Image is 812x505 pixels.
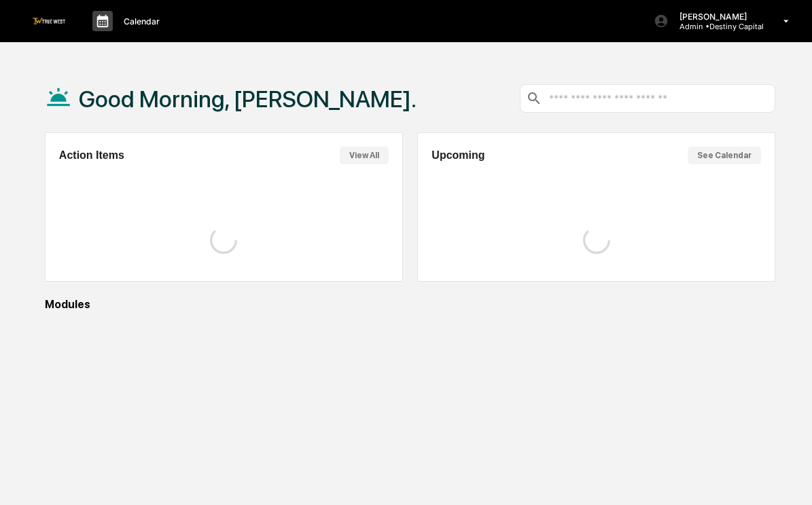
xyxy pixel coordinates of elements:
h2: Action Items [59,149,124,162]
button: See Calendar [688,147,761,164]
h1: Good Morning, [PERSON_NAME]. [79,86,417,113]
div: Modules [45,298,776,311]
p: Admin • Destiny Capital [669,22,764,31]
p: [PERSON_NAME] [669,12,764,22]
p: Calendar [113,16,166,26]
img: logo [33,18,65,24]
h2: Upcoming [431,149,484,162]
button: View All [340,147,389,164]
